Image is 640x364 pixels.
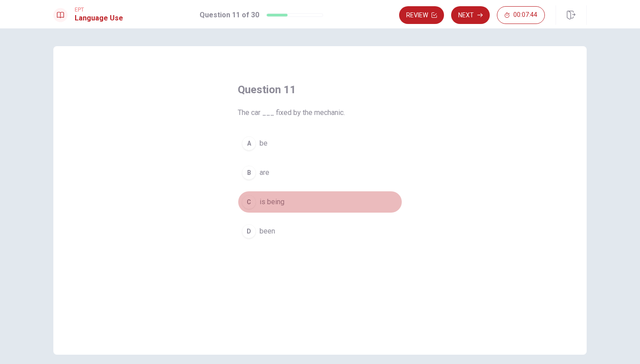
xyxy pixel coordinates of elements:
[260,197,284,207] span: is being
[513,12,537,19] span: 00:07:44
[242,166,256,180] div: B
[260,167,269,178] span: are
[238,220,402,242] button: Dbeen
[75,7,123,13] span: EPT
[242,136,256,150] div: A
[238,191,402,213] button: Cis being
[399,6,444,24] button: Review
[451,6,490,24] button: Next
[200,10,259,20] h1: Question 11 of 30
[242,224,256,238] div: D
[242,195,256,209] div: C
[75,13,123,24] h1: Language Use
[260,226,275,237] span: been
[497,6,545,24] button: 00:07:44
[238,162,402,184] button: Bare
[238,132,402,154] button: Abe
[260,138,268,149] span: be
[238,107,402,118] span: The car ___ fixed by the mechanic.
[238,83,402,97] h4: Question 11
